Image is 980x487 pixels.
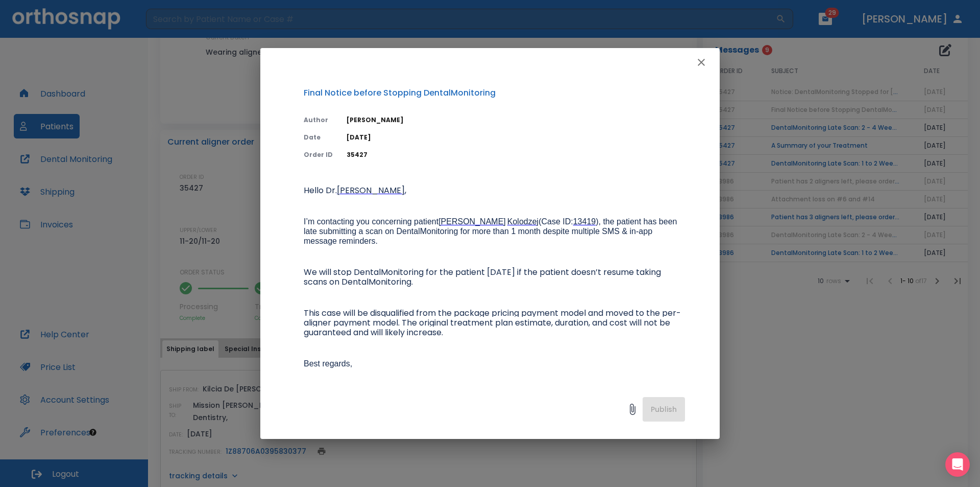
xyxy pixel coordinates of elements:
[347,133,685,142] p: [DATE]
[538,217,573,226] span: (Case ID:
[304,133,334,142] p: Date
[304,359,352,368] span: Best regards,
[304,150,334,159] p: Order ID
[573,217,596,226] span: 13419
[304,217,438,226] span: I’m contacting you concerning patient
[337,184,405,196] span: [PERSON_NAME]
[507,217,538,226] span: Kolodzej
[438,218,506,226] a: [PERSON_NAME]
[304,87,685,99] p: Final Notice before Stopping DentalMonitoring
[337,187,405,195] a: [PERSON_NAME]
[304,115,334,125] p: Author
[304,266,663,288] span: We will stop DentalMonitoring for the patient [DATE] if the patient doesn’t resume taking scans o...
[347,150,685,159] p: 35427
[438,217,506,226] span: [PERSON_NAME]
[304,307,681,338] span: This case will be disqualified from the package pricing payment model and moved to the per-aligne...
[304,217,679,245] span: ), the patient has been late submitting a scan on DentalMonitoring for more than 1 month despite ...
[405,184,406,196] span: ,
[347,115,685,125] p: [PERSON_NAME]
[304,184,337,196] span: Hello Dr.
[507,218,538,226] a: Kolodzej
[945,452,970,477] div: Open Intercom Messenger
[573,218,596,226] a: 13419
